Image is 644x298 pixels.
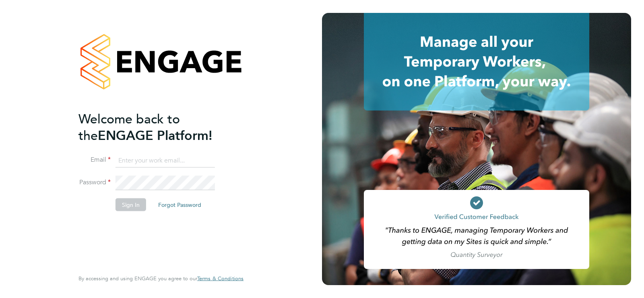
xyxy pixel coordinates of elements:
[197,275,244,282] span: Terms & Conditions
[152,198,208,211] button: Forgot Password
[78,111,180,143] span: Welcome back to the
[78,156,111,164] label: Email
[78,110,235,144] h2: ENGAGE Platform!
[197,275,244,282] a: Terms & Conditions
[116,153,215,168] input: Enter your work email...
[78,178,111,187] label: Password
[116,198,146,211] button: Sign In
[78,275,244,282] span: By accessing and using ENGAGE you agree to our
